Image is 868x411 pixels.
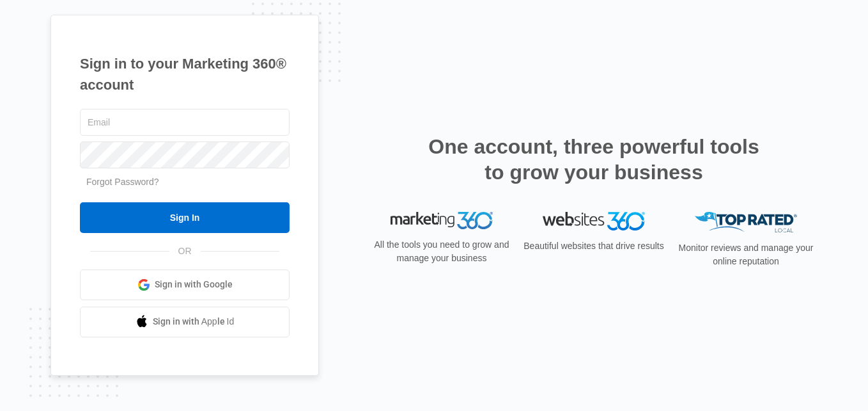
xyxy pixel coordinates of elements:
[370,238,513,265] p: All the tools you need to grow and manage your business
[169,245,201,258] span: OR
[80,53,290,95] h1: Sign in to your Marketing 360® account
[80,270,290,300] a: Sign in with Google
[80,202,290,233] input: Sign In
[674,241,818,268] p: Monitor reviews and manage your online reputation
[695,212,797,233] img: Top Rated Local
[155,278,233,291] span: Sign in with Google
[424,134,763,185] h2: One account, three powerful tools to grow your business
[80,109,290,136] input: Email
[153,315,235,328] span: Sign in with Apple Id
[80,307,290,337] a: Sign in with Apple Id
[543,212,645,230] img: Websites 360
[522,239,665,253] p: Beautiful websites that drive results
[86,177,159,187] a: Forgot Password?
[391,212,493,230] img: Marketing 360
